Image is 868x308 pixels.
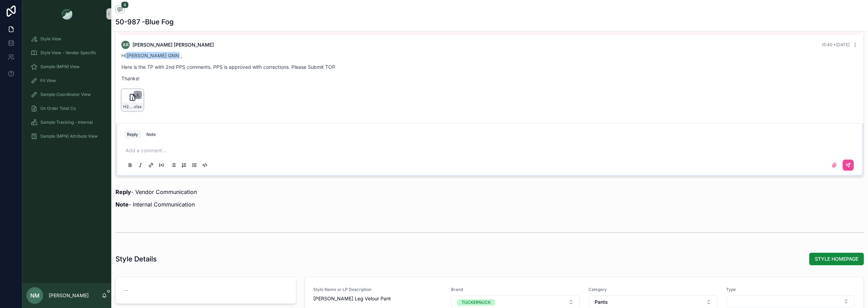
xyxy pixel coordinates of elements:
h1: 50-987 -Blue Fog [115,17,174,27]
div: scrollable content [22,28,111,152]
img: App logo [61,8,72,19]
div: TUCKERNUCK [461,299,491,306]
a: Sample Tracking - Internal [26,116,107,129]
strong: Reply [115,188,131,195]
span: [PERSON_NAME] [PERSON_NAME] [132,41,214,48]
button: Select Button [726,295,855,307]
span: Style View - Vendor Specific [40,50,96,56]
span: Type [726,287,855,292]
span: H25-50-987-[PERSON_NAME]-Drawstring-Velour-Pant-GNN-2ndPPS-APP_[DATE] [123,104,133,110]
span: Category [588,287,718,292]
a: Sample (MPN) Attribute View [26,130,107,143]
span: Sample Tracking - Internal [40,120,93,125]
span: 4 [121,1,129,8]
span: Sample (MPN) Attribute View [40,133,98,139]
p: Thanks! [121,75,858,82]
span: Style View [40,36,61,42]
span: [PERSON_NAME] GNN [126,52,180,59]
span: Pants [595,299,608,306]
p: - Internal Communication [115,200,864,209]
a: Style View - Vendor Specific [26,47,107,59]
span: AR [123,42,129,48]
span: Fit View [40,78,56,83]
span: 15:40 • [DATE] [822,42,850,47]
span: STYLE HOMEPAGE [815,256,858,262]
span: Sample (MPN) View [40,64,80,70]
span: -- [124,287,128,294]
strong: Note [115,201,129,208]
a: Sample Coordinator View [26,88,107,101]
span: Brand [451,287,580,292]
span: Style Name or LP Description [313,287,443,292]
button: Reply [124,130,141,139]
button: STYLE HOMEPAGE [809,253,864,265]
a: Fit View [26,74,107,87]
p: - Vendor Communication [115,188,864,196]
button: 4 [115,6,124,14]
button: Note [144,130,159,139]
div: Note [146,132,156,137]
a: Sample (MPN) View [26,60,107,73]
p: Hi , [121,52,858,59]
span: Sample Coordinator View [40,92,91,97]
p: Here is the TP with 2nd PPS comments. PPS is approved with corrections. Please Submit TOP [121,63,858,71]
a: On Order Total Co [26,102,107,115]
span: On Order Total Co [40,106,76,111]
span: .xlsx [133,104,142,110]
span: NM [30,291,40,300]
p: [PERSON_NAME] [49,292,89,299]
a: Style View [26,33,107,45]
h1: Style Details [115,254,157,264]
span: [PERSON_NAME] Leg Velour Pant [313,295,443,302]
